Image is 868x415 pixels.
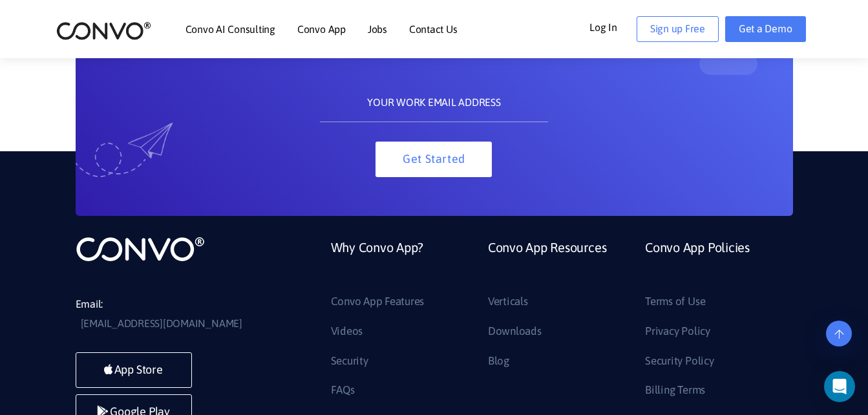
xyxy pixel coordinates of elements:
a: Downloads [488,321,542,342]
a: Verticals [488,292,528,312]
a: Security Policy [645,351,714,372]
a: Terms of Use [645,292,705,312]
a: Convo App Resources [488,235,606,292]
div: Open Intercom Messenger [824,371,855,402]
a: Blog [488,351,509,372]
div: Footer [321,235,793,410]
a: [EMAIL_ADDRESS][DOMAIN_NAME] [81,314,242,334]
a: FAQs [331,380,355,401]
a: Convo App Features [331,292,425,312]
a: Billing Terms [645,380,705,401]
img: logo_not_found [76,235,205,262]
input: YOUR WORK EMAIL ADDRESS [320,83,548,122]
a: Convo App Policies [645,235,750,292]
button: Get Started [376,142,492,177]
a: App Store [76,352,192,388]
a: Why Convo App? [331,235,424,292]
a: Videos [331,321,363,342]
li: Email: [76,295,270,334]
a: Security [331,351,368,372]
a: Privacy Policy [645,321,710,342]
